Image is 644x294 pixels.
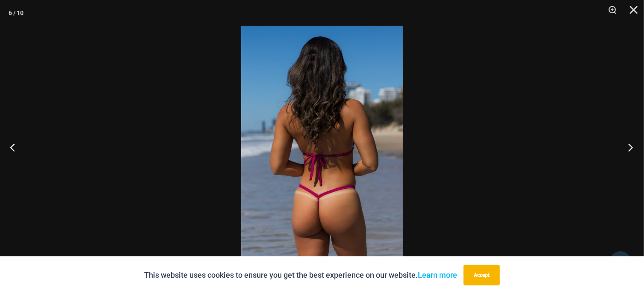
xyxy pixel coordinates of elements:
div: 6 / 10 [9,6,24,19]
p: This website uses cookies to ensure you get the best experience on our website. [144,269,457,282]
button: Accept [464,265,500,285]
img: Tight Rope Pink 319 Top 4212 Micro 04 [241,26,403,268]
button: Next [612,126,644,169]
a: Learn more [418,270,457,279]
